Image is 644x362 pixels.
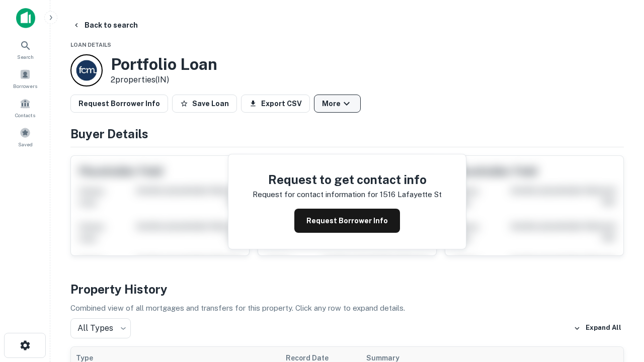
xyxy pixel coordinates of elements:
a: Search [3,36,47,63]
p: Request for contact information for [253,189,378,201]
div: All Types [70,318,131,338]
span: Borrowers [13,82,37,90]
a: Saved [3,123,47,150]
button: Save Loan [172,95,237,113]
h4: Request to get contact info [253,170,442,189]
iframe: Chat Widget [594,249,644,298]
a: Borrowers [3,65,47,92]
h3: Portfolio Loan [111,55,217,74]
button: Back to search [68,16,142,34]
button: Request Borrower Info [294,209,400,233]
span: Search [17,53,34,61]
span: Contacts [15,111,35,119]
button: Expand All [571,321,624,336]
button: More [314,95,361,113]
img: capitalize-icon.png [16,8,35,28]
p: Combined view of all mortgages and transfers for this property. Click any row to expand details. [70,302,624,314]
button: Export CSV [241,95,310,113]
p: 1516 lafayette st [380,189,442,201]
h4: Property History [70,280,624,298]
h4: Buyer Details [70,125,624,143]
span: Saved [18,140,33,148]
a: Contacts [3,94,47,121]
p: 2 properties (IN) [111,74,217,86]
button: Request Borrower Info [70,95,168,113]
span: Loan Details [70,42,111,48]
